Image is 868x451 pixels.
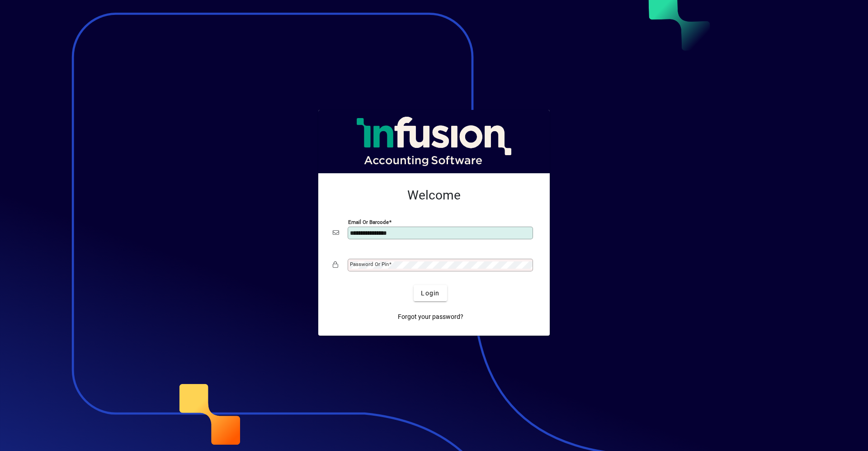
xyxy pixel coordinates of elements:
[414,285,447,301] button: Login
[333,188,535,203] h2: Welcome
[398,312,463,322] span: Forgot your password?
[350,261,389,267] mat-label: Password or Pin
[421,289,439,298] span: Login
[394,309,467,325] a: Forgot your password?
[348,219,389,225] mat-label: Email or Barcode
